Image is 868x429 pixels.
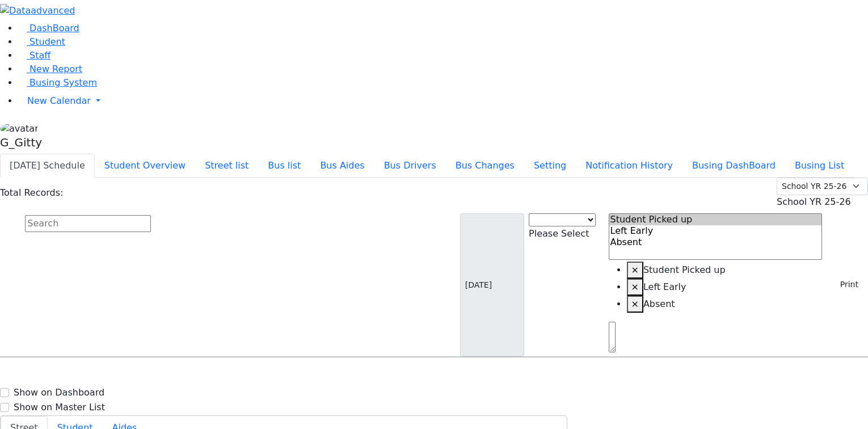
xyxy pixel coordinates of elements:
[785,154,854,178] button: Busing List
[631,298,639,309] span: ×
[30,50,50,61] span: Staff
[609,322,616,352] textarea: Search
[27,95,91,106] span: New Calendar
[18,77,97,88] a: Busing System
[30,36,65,47] span: Student
[258,154,310,178] button: Bus list
[310,154,374,178] button: Bus Aides
[14,401,105,414] label: Show on Master List
[446,154,524,178] button: Bus Changes
[627,279,643,296] button: Remove item
[576,154,682,178] button: Notification History
[18,50,50,61] a: Staff
[18,64,82,74] a: New Report
[14,386,104,399] label: Show on Dashboard
[95,154,195,178] button: Student Overview
[374,154,446,178] button: Bus Drivers
[529,228,589,239] span: Please Select
[195,154,258,178] button: Street list
[30,23,79,33] span: DashBoard
[643,298,675,309] span: Absent
[627,296,643,313] button: Remove item
[609,214,822,225] option: Student Picked up
[609,237,822,248] option: Absent
[643,264,726,275] span: Student Picked up
[18,23,79,33] a: DashBoard
[627,296,823,313] li: Absent
[777,178,868,195] select: Default select example
[627,279,823,296] li: Left Early
[30,77,97,88] span: Busing System
[524,154,576,178] button: Setting
[627,262,823,279] li: Student Picked up
[18,90,868,112] a: New Calendar
[777,196,851,207] span: School YR 25-26
[643,281,686,292] span: Left Early
[25,215,151,232] input: Search
[627,262,643,279] button: Remove item
[609,225,822,237] option: Left Early
[18,36,65,47] a: Student
[827,276,863,293] button: Print
[30,64,82,74] span: New Report
[631,281,639,292] span: ×
[631,264,639,275] span: ×
[682,154,785,178] button: Busing DashBoard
